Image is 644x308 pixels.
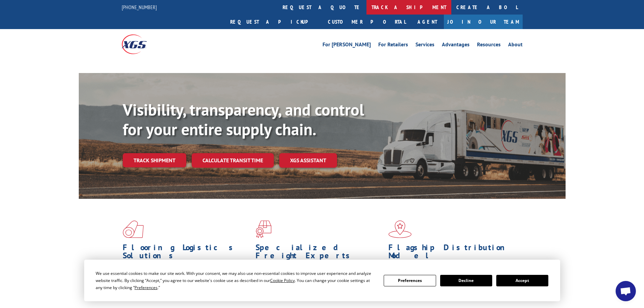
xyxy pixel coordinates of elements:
span: Cookie Policy [270,278,295,283]
a: Track shipment [123,153,186,167]
button: Preferences [384,275,436,286]
a: Calculate transit time [192,153,274,168]
img: xgs-icon-flagship-distribution-model-red [388,220,412,238]
a: Request a pickup [225,15,323,29]
a: Open chat [616,281,636,301]
a: For Retailers [378,42,408,49]
div: Cookie Consent Prompt [84,260,560,301]
a: About [508,42,523,49]
h1: Flooring Logistics Solutions [123,243,251,263]
a: Advantages [442,42,470,49]
button: Decline [440,275,492,286]
a: Services [415,42,434,49]
a: XGS ASSISTANT [279,153,337,168]
a: Join Our Team [444,15,523,29]
a: [PHONE_NUMBER] [122,4,157,10]
span: Preferences [135,285,158,290]
a: Customer Portal [323,15,411,29]
a: Agent [411,15,444,29]
a: For [PERSON_NAME] [323,42,371,49]
div: We use essential cookies to make our site work. With your consent, we may also use non-essential ... [96,270,376,291]
a: Resources [477,42,501,49]
h1: Flagship Distribution Model [388,243,516,263]
h1: Specialized Freight Experts [256,243,383,263]
b: Visibility, transparency, and control for your entire supply chain. [123,99,364,140]
button: Accept [496,275,548,286]
img: xgs-icon-focused-on-flooring-red [256,220,271,238]
img: xgs-icon-total-supply-chain-intelligence-red [123,220,144,238]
